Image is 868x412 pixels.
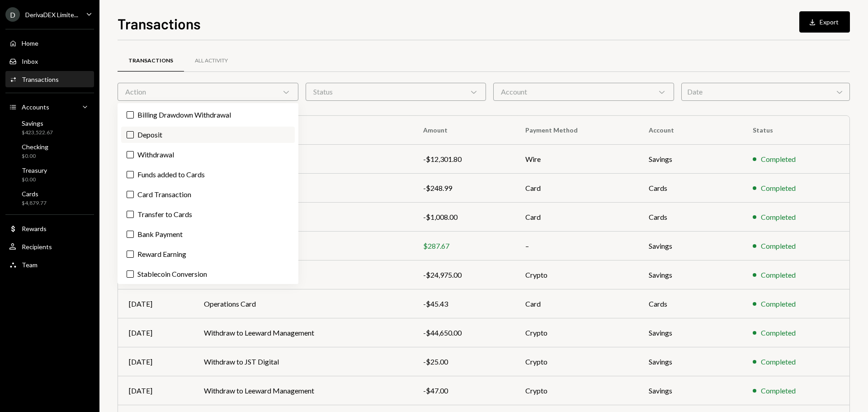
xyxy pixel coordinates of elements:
div: Completed [761,212,796,223]
th: Payment Method [514,116,637,145]
button: Withdrawal [127,151,134,158]
button: Billing Drawdown Withdrawal [127,111,134,118]
a: Inbox [5,53,94,69]
div: $4,879.77 [22,199,47,207]
div: Completed [761,241,796,251]
div: [DATE] [129,298,182,309]
div: -$1,008.00 [423,212,504,223]
div: Date [681,83,850,101]
button: Reward Earning [127,251,134,258]
td: Card [514,174,637,203]
div: Completed [761,385,796,396]
td: Crypto [514,318,637,347]
div: Home [22,39,38,47]
a: Transactions [5,71,94,87]
a: Rewards [5,220,94,237]
td: Savings [638,232,742,260]
td: Crypto [514,260,637,289]
div: DerivaDEX Limite... [25,11,78,19]
a: Recipients [5,238,94,255]
h1: Transactions [118,14,201,33]
div: -$44,650.00 [423,327,504,338]
button: Bank Payment [127,231,134,238]
td: Card [514,203,637,232]
label: Deposit [121,127,295,143]
div: -$47.00 [423,385,504,396]
th: To/From [193,116,412,145]
td: Withdraw to Leeward Management [193,318,412,347]
a: Savings$423,522.67 [5,117,94,138]
td: Savings [638,260,742,289]
td: – [514,232,637,260]
td: Savings [638,347,742,376]
div: Completed [761,356,796,367]
div: Treasury [22,166,47,174]
td: Operations Card [193,289,412,318]
div: Recipients [22,243,52,251]
td: Cards [638,203,742,232]
div: [DATE] [129,327,182,338]
div: Savings [22,119,53,127]
button: Deposit [127,131,134,138]
button: Transfer to Cards [127,211,134,218]
div: -$45.43 [423,298,504,309]
div: [DATE] [129,356,182,367]
div: -$248.99 [423,183,504,194]
div: Account [493,83,674,101]
label: Bank Payment [121,226,295,242]
td: Withdraw to JST Digital [193,347,412,376]
div: Checking [22,143,48,151]
td: Crypto [514,376,637,405]
div: Completed [761,183,796,194]
td: Operations Card [193,174,412,203]
th: Status [742,116,849,145]
td: Crypto [514,347,637,376]
td: Cards [638,174,742,203]
div: All Activity [195,57,228,65]
a: Treasury$0.00 [5,164,94,185]
td: Cards [638,289,742,318]
div: Transactions [22,76,59,83]
td: Savings [638,145,742,174]
label: Reward Earning [121,246,295,262]
div: Team [22,261,38,269]
a: Home [5,35,94,51]
td: Savings [638,376,742,405]
td: Withdraw to JST Digital [193,260,412,289]
div: -$12,301.80 [423,154,504,165]
div: Inbox [22,57,38,65]
label: Billing Drawdown Withdrawal [121,107,295,123]
td: Walkers - BMA 903 [193,145,412,174]
div: Transactions [128,57,173,65]
label: Withdrawal [121,147,295,163]
td: Withdraw to Leeward Management [193,376,412,405]
td: Wire [514,145,637,174]
td: Operations Card [193,203,412,232]
a: Accounts [5,99,94,115]
div: D [5,7,20,22]
div: -$25.00 [423,356,504,367]
td: Dakota System [193,232,412,260]
div: Completed [761,154,796,165]
button: Funds added to Cards [127,171,134,178]
div: Completed [761,327,796,338]
div: Completed [761,298,796,309]
a: Checking$0.00 [5,140,94,162]
div: -$24,975.00 [423,270,504,280]
label: Transfer to Cards [121,206,295,223]
a: All Activity [184,49,239,72]
div: $0.00 [22,176,47,184]
label: Card Transaction [121,186,295,203]
td: Card [514,289,637,318]
div: Completed [761,270,796,280]
a: Team [5,256,94,273]
td: Savings [638,318,742,347]
div: $0.00 [22,152,48,160]
button: Export [799,11,850,33]
button: Card Transaction [127,191,134,198]
th: Account [638,116,742,145]
div: [DATE] [129,385,182,396]
div: Cards [22,190,47,198]
th: Amount [412,116,514,145]
label: Funds added to Cards [121,166,295,183]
